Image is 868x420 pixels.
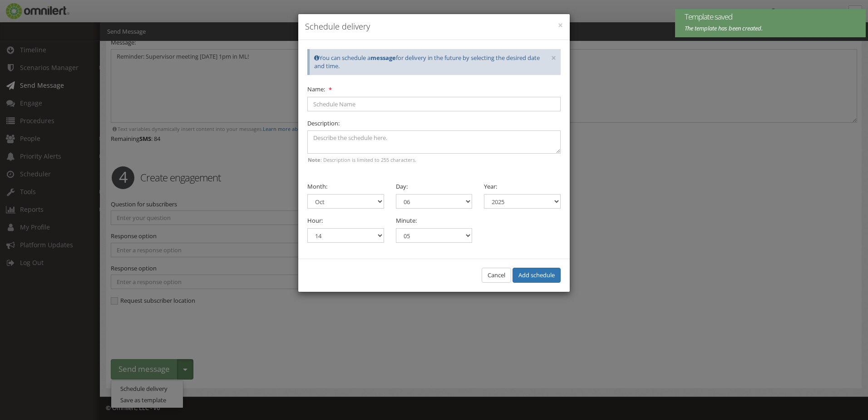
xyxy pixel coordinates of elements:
[307,156,561,163] p: : Description is limited to 255 characters.
[20,6,39,15] span: Help
[551,54,556,63] button: ×
[307,181,327,192] label: Month:
[307,97,561,111] input: Schedule Name
[307,215,323,226] label: Hour:
[396,215,417,226] label: Minute:
[484,181,497,192] label: Year:
[305,21,563,33] h4: Schedule delivery
[685,11,852,22] span: Template saved
[307,84,332,95] label: Name:
[482,268,511,283] button: Cancel
[307,118,340,129] label: Description:
[513,268,561,283] button: Add schedule
[370,54,396,62] strong: message
[685,24,763,32] em: The template has been created.
[307,49,561,75] div: You can schedule a for delivery in the future by selecting the desired date and time.
[558,21,563,30] button: ×
[308,156,321,163] strong: Note
[396,181,408,192] label: Day:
